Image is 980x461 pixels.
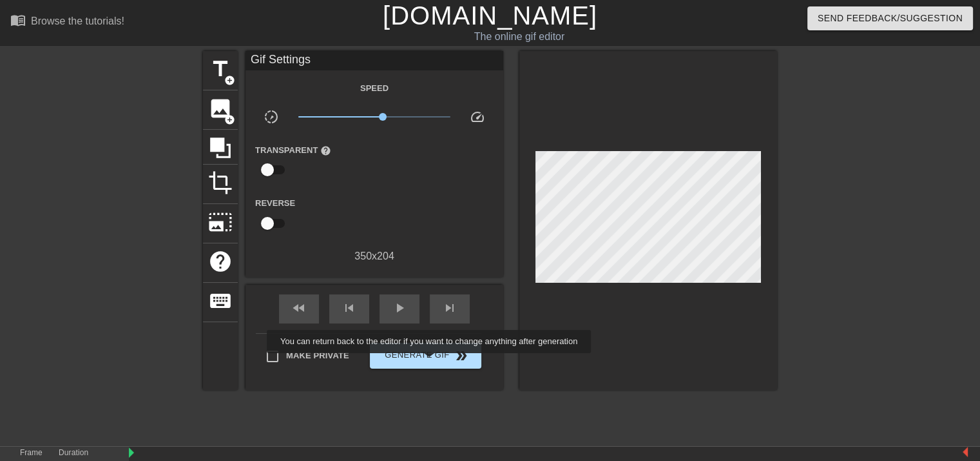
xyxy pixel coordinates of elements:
span: skip_next [442,300,457,316]
button: Generate Gif [370,343,481,369]
label: Reverse [255,197,295,210]
span: help [208,249,233,274]
img: bound-end.png [963,447,968,457]
label: Speed [360,82,389,95]
div: Browse the tutorials! [31,15,124,26]
span: skip_previous [341,300,357,316]
span: image [208,96,233,121]
a: Browse the tutorials! [10,12,124,32]
span: Send Feedback/Suggestion [818,10,963,26]
span: menu_book [10,12,26,28]
label: Transparent [255,144,331,157]
span: keyboard [208,289,233,313]
div: The online gif editor [333,29,706,45]
div: 350 x 204 [245,249,503,264]
span: play_arrow [392,300,407,316]
label: Duration [59,449,88,457]
span: title [208,57,233,81]
a: [DOMAIN_NAME] [383,1,597,30]
span: add_circle [224,75,235,86]
span: Make Private [286,349,349,362]
span: fast_rewind [291,300,307,316]
span: speed [470,109,485,125]
span: double_arrow [454,348,469,364]
span: slow_motion_video [264,109,279,125]
span: add_circle [224,114,235,125]
div: Gif Settings [245,51,503,70]
span: photo_size_select_large [208,210,233,234]
span: Generate Gif [375,348,476,364]
span: crop [208,170,233,195]
span: help [320,145,331,156]
button: Send Feedback/Suggestion [807,6,973,30]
